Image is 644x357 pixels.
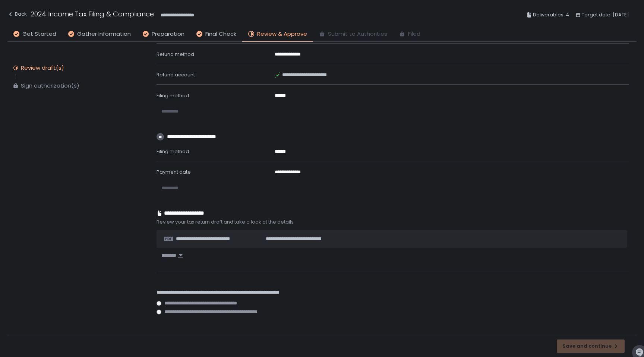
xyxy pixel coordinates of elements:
span: Filing method [157,92,189,99]
span: Filing method [157,148,189,155]
div: Back [7,10,27,19]
span: Final Check [205,30,236,38]
span: Gather Information [77,30,131,38]
span: Filed [408,30,420,38]
span: Preparation [152,30,184,38]
button: Back [7,9,27,21]
span: Review & Approve [257,30,307,38]
span: Review your tax return draft and take a look at the details [157,219,629,225]
h1: 2024 Income Tax Filing & Compliance [31,9,154,19]
span: Refund method [157,51,194,58]
div: Sign authorization(s) [21,82,79,89]
div: Review draft(s) [21,64,64,72]
span: Submit to Authorities [328,30,387,38]
span: Target date: [DATE] [582,10,629,19]
span: Deliverables: 4 [533,10,569,19]
span: Refund account [157,71,195,78]
span: Get Started [22,30,56,38]
span: Payment date [157,168,191,176]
